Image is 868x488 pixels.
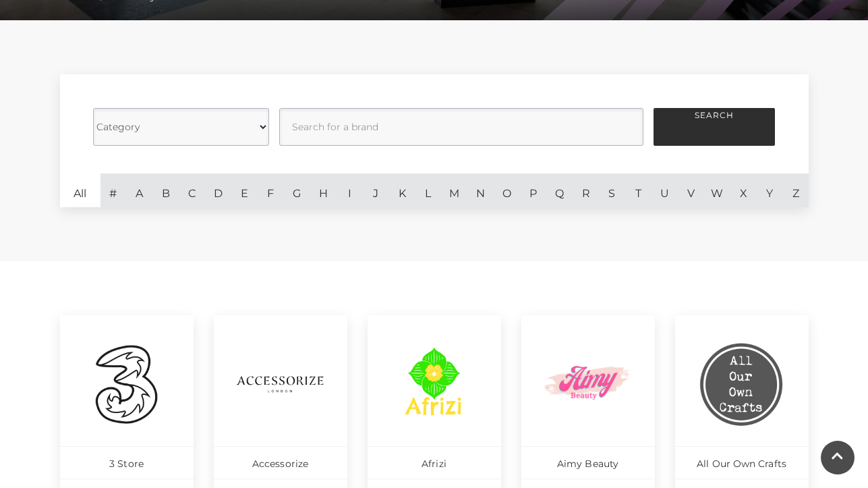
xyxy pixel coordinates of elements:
p: Accessorize [214,446,347,479]
a: I [337,173,363,207]
a: Z [782,173,809,207]
a: All [60,173,100,207]
p: All Our Own Crafts [675,446,809,479]
p: 3 Store [60,446,194,479]
input: Search for a brand [279,108,643,146]
p: Aimy Beauty [521,446,655,479]
a: W [704,173,730,207]
a: U [652,173,678,207]
a: S [599,173,625,207]
a: R [573,173,599,207]
a: # [100,173,127,207]
p: Afrizi [368,446,501,479]
a: H [310,173,337,207]
a: A [126,173,152,207]
a: V [678,173,704,207]
a: J [363,173,389,207]
a: L [415,173,442,207]
a: F [258,173,284,207]
a: M [441,173,467,207]
a: C [179,173,205,207]
a: N [467,173,494,207]
a: X [730,173,757,207]
a: Q [546,173,573,207]
a: O [494,173,520,207]
button: Search [654,108,775,146]
a: Y [757,173,783,207]
a: K [389,173,415,207]
a: B [152,173,179,207]
a: E [231,173,258,207]
a: P [520,173,546,207]
a: G [284,173,310,207]
a: D [205,173,231,207]
a: T [625,173,652,207]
